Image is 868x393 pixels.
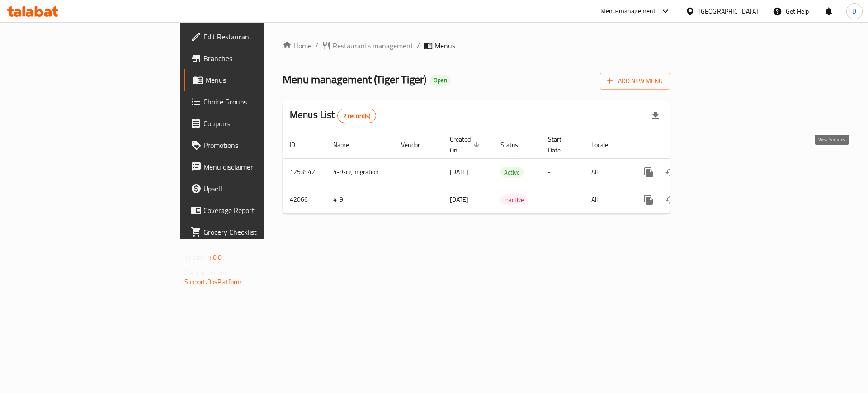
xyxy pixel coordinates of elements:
[600,6,656,17] div: Menu-management
[450,134,482,156] span: Created On
[548,134,573,156] span: Start Date
[638,161,660,183] button: more
[660,189,681,211] button: Change Status
[184,178,325,199] a: Upsell
[541,186,584,213] td: -
[401,139,432,150] span: Vendor
[203,183,318,194] span: Upsell
[283,40,670,51] nav: breadcrumb
[417,40,420,51] li: /
[450,166,468,178] span: [DATE]
[600,73,670,90] button: Add New Menu
[430,75,451,86] div: Open
[450,194,468,205] span: [DATE]
[283,69,426,90] span: Menu management ( Tiger Tiger )
[322,40,413,51] a: Restaurants management
[338,112,376,120] span: 2 record(s)
[333,40,413,51] span: Restaurants management
[184,156,325,178] a: Menu disclaimer
[184,199,325,221] a: Coverage Report
[333,139,361,150] span: Name
[203,140,318,151] span: Promotions
[184,251,207,263] span: Version:
[184,221,325,243] a: Grocery Checklist
[337,109,377,123] div: Total records count
[184,276,242,288] a: Support.OpsPlatform
[591,139,620,150] span: Locale
[203,227,318,237] span: Grocery Checklist
[205,75,318,85] span: Menus
[184,26,325,47] a: Edit Restaurant
[500,139,530,150] span: Status
[184,47,325,69] a: Branches
[203,53,318,64] span: Branches
[203,96,318,107] span: Choice Groups
[584,186,631,213] td: All
[203,31,318,42] span: Edit Restaurant
[852,6,856,16] span: D
[203,118,318,129] span: Coupons
[631,131,732,159] th: Actions
[326,186,394,213] td: 4-9
[500,195,528,205] span: Inactive
[607,76,663,87] span: Add New Menu
[541,158,584,186] td: -
[584,158,631,186] td: All
[698,6,758,16] div: [GEOGRAPHIC_DATA]
[290,139,307,150] span: ID
[430,76,451,84] span: Open
[184,113,325,134] a: Coupons
[208,251,222,263] span: 1.0.0
[326,158,394,186] td: 4-9-cg migration
[203,205,318,216] span: Coverage Report
[500,167,524,178] span: Active
[203,161,318,172] span: Menu disclaimer
[184,69,325,91] a: Menus
[283,131,732,214] table: enhanced table
[184,91,325,113] a: Choice Groups
[638,189,660,211] button: more
[290,108,376,123] h2: Menus List
[434,40,455,51] span: Menus
[184,267,226,279] span: Get support on:
[184,134,325,156] a: Promotions
[645,105,666,127] div: Export file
